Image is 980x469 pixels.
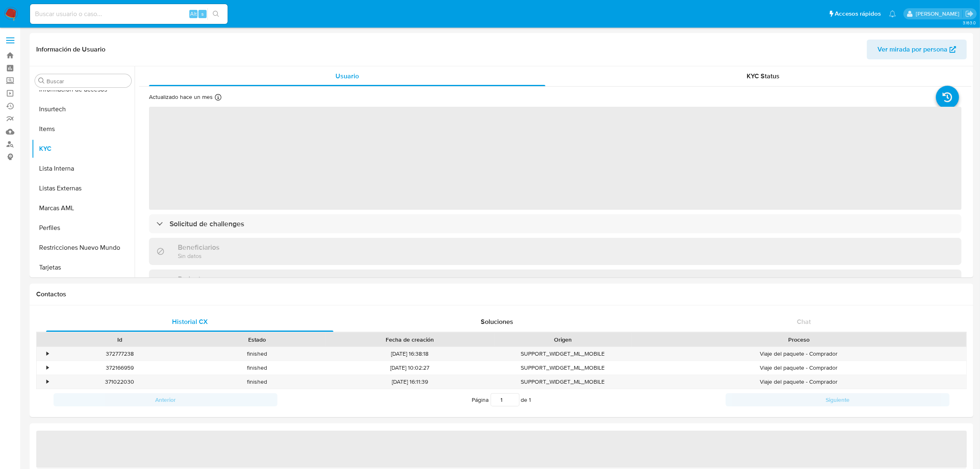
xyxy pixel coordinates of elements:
[326,361,494,375] div: [DATE] 10:02:27
[494,375,631,389] div: SUPPORT_WIDGET_ML_MOBILE
[637,335,961,344] div: Proceso
[631,361,966,375] div: Viaje del paquete - Comprador
[36,45,105,54] h1: Información de Usuario
[631,347,966,361] div: Viaje del paquete - Comprador
[38,77,45,84] button: Buscar
[51,347,188,361] div: 372777238
[188,375,325,389] div: finished
[172,317,208,326] span: Historial CX
[500,335,626,344] div: Origen
[916,10,962,18] p: marianathalie.grajeda@mercadolibre.com.mx
[889,10,896,17] a: Notificaciones
[149,238,961,265] div: BeneficiariosSin datos
[32,198,135,218] button: Marcas AML
[30,9,228,19] input: Buscar usuario o caso...
[529,396,531,404] span: 1
[335,71,359,81] span: Usuario
[188,347,325,361] div: finished
[57,335,182,344] div: Id
[494,347,631,361] div: SUPPORT_WIDGET_ML_MOBILE
[32,218,135,238] button: Perfiles
[494,361,631,375] div: SUPPORT_WIDGET_ML_MOBILE
[190,10,197,18] span: Alt
[51,375,188,389] div: 371022030
[188,361,325,375] div: finished
[47,364,49,372] div: •
[54,393,277,406] button: Anterior
[472,393,531,406] span: Página de
[36,431,967,468] span: ‌
[32,99,135,119] button: Insurtech
[32,119,135,139] button: Items
[32,258,135,277] button: Tarjetas
[178,252,219,260] p: Sin datos
[631,375,966,389] div: Viaje del paquete - Comprador
[481,317,513,326] span: Soluciones
[47,77,128,85] input: Buscar
[326,375,494,389] div: [DATE] 16:11:39
[32,139,135,159] button: KYC
[194,335,319,344] div: Estado
[178,243,219,252] h3: Beneficiarios
[835,9,881,18] span: Accesos rápidos
[326,347,494,361] div: [DATE] 16:38:18
[36,290,967,298] h1: Contactos
[331,335,489,344] div: Fecha de creación
[32,159,135,178] button: Lista Interna
[965,9,974,18] a: Salir
[170,219,244,228] h3: Solicitud de challenges
[747,71,780,81] span: KYC Status
[149,270,961,296] div: Parientes
[878,40,947,59] span: Ver mirada por persona
[149,214,961,233] div: Solicitud de challenges
[207,8,224,20] button: search-icon
[201,10,204,18] span: s
[867,40,967,59] button: Ver mirada por persona
[149,93,213,101] p: Actualizado hace un mes
[149,107,961,210] span: ‌
[726,393,950,406] button: Siguiente
[47,350,49,358] div: •
[797,317,811,326] span: Chat
[51,361,188,375] div: 372166959
[47,378,49,386] div: •
[32,178,135,198] button: Listas Externas
[32,238,135,258] button: Restricciones Nuevo Mundo
[178,274,208,284] h3: Parientes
